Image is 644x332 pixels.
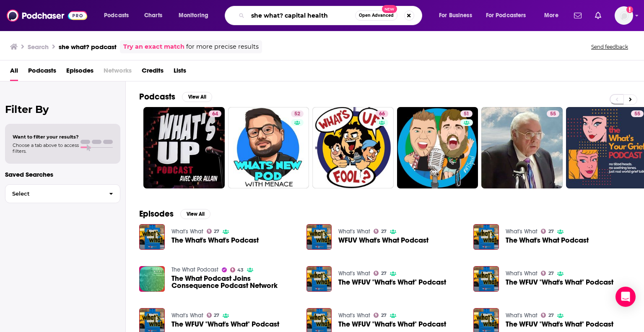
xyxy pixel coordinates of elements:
a: 27 [374,313,387,318]
a: The WFUV "What's What" Podcast [506,279,613,286]
a: The What's What's Podcast [171,237,259,244]
h3: she what? podcast [59,43,117,51]
span: For Business [439,10,472,21]
h2: Episodes [139,209,174,219]
img: WFUV What's What Podcast [306,224,332,250]
span: For Podcasters [486,10,526,21]
button: open menu [98,9,140,22]
a: 51 [460,110,473,117]
img: The What's What's Podcast [139,224,165,250]
span: 55 [634,110,640,118]
a: 27 [541,229,554,234]
a: Show notifications dropdown [571,8,585,23]
button: open menu [173,9,219,22]
a: Show notifications dropdown [592,8,605,23]
span: Monitoring [179,10,208,21]
span: 43 [237,268,244,272]
span: for more precise results [186,42,259,52]
a: Try an exact match [123,42,184,52]
span: 27 [381,314,387,317]
a: 52 [291,110,304,117]
a: 27 [541,271,554,276]
img: User Profile [615,6,633,25]
p: Saved Searches [5,170,120,178]
a: What's What [338,312,370,319]
button: Select [5,184,120,203]
a: Lists [174,64,186,81]
a: Episodes [66,64,93,81]
span: 52 [294,110,300,118]
a: The What Podcast [171,266,218,273]
a: 52 [228,107,309,188]
div: Search podcasts, credits, & more... [233,6,430,25]
span: 55 [550,110,556,118]
span: 27 [548,230,554,233]
a: What's What [171,228,203,235]
span: More [544,10,558,21]
a: Charts [139,9,167,22]
a: What's What [506,312,538,319]
div: Open Intercom Messenger [615,287,636,307]
h2: Filter By [5,103,120,115]
a: 64 [143,107,225,188]
span: Open Advanced [359,13,394,18]
button: open menu [480,9,538,22]
a: Podcasts [28,64,56,81]
img: The WFUV "What's What" Podcast [473,266,499,292]
span: New [382,5,397,13]
span: The What Podcast Joins Consequence Podcast Network [171,275,296,289]
a: The WFUV "What's What" Podcast [338,321,446,328]
span: 66 [379,110,385,118]
span: 27 [548,314,554,317]
span: Choose a tab above to access filters. [13,142,79,154]
h2: Podcasts [139,91,175,102]
a: 55 [631,110,644,117]
span: 27 [214,230,219,233]
button: Open AdvancedNew [355,10,397,21]
button: View All [182,92,212,102]
span: Want to filter your results? [13,134,79,140]
img: The What Podcast Joins Consequence Podcast Network [139,266,165,292]
button: Send feedback [589,43,631,50]
button: View All [180,209,210,219]
button: Show profile menu [615,6,633,25]
input: Search podcasts, credits, & more... [248,9,355,22]
img: Podchaser - Follow, Share and Rate Podcasts [7,8,87,24]
a: 27 [207,313,220,318]
a: The What's What Podcast [506,237,589,244]
span: 27 [548,272,554,275]
img: The WFUV "What's What" Podcast [306,266,332,292]
span: 64 [212,110,218,118]
a: EpisodesView All [139,209,210,219]
a: What's What [338,228,370,235]
span: 27 [214,314,219,317]
img: The What's What Podcast [473,224,499,250]
a: 55 [481,107,563,188]
a: WFUV What's What Podcast [338,237,428,244]
a: The WFUV "What's What" Podcast [338,279,446,286]
a: The WFUV "What's What" Podcast [506,321,613,328]
svg: Add a profile image [626,6,633,13]
span: Logged in as GregKubie [615,6,633,25]
button: open menu [433,9,483,22]
span: All [10,64,18,81]
a: 43 [230,267,244,272]
span: 27 [381,272,387,275]
span: Select [5,191,102,196]
span: Networks [104,64,132,81]
a: 27 [207,229,220,234]
a: What's What [506,270,538,277]
h3: Search [28,43,49,51]
a: Credits [142,64,164,81]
